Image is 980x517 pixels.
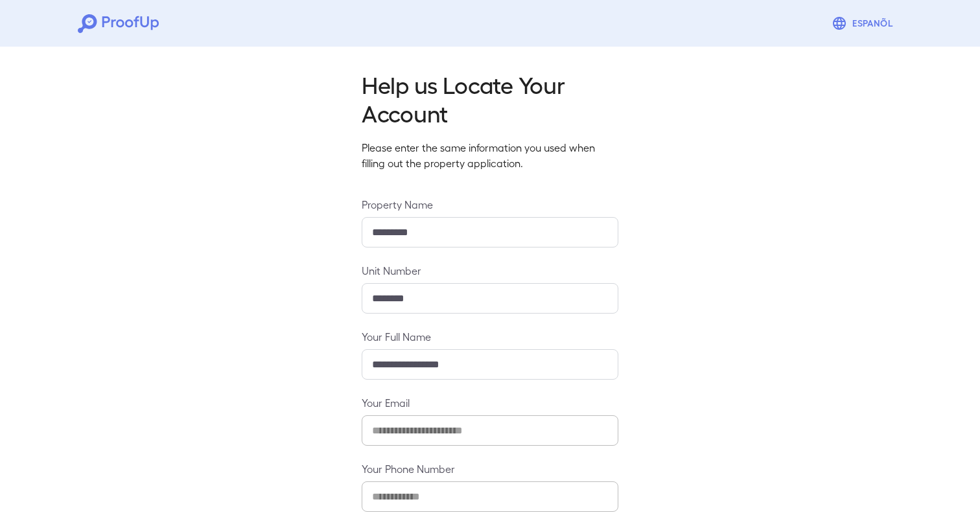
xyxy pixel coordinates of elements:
label: Property Name [362,197,618,212]
h2: Help us Locate Your Account [362,70,618,127]
label: Your Phone Number [362,461,618,476]
button: Espanõl [826,10,902,36]
label: Your Email [362,395,618,410]
label: Your Full Name [362,329,618,344]
label: Unit Number [362,263,618,278]
p: Please enter the same information you used when filling out the property application. [362,140,618,171]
